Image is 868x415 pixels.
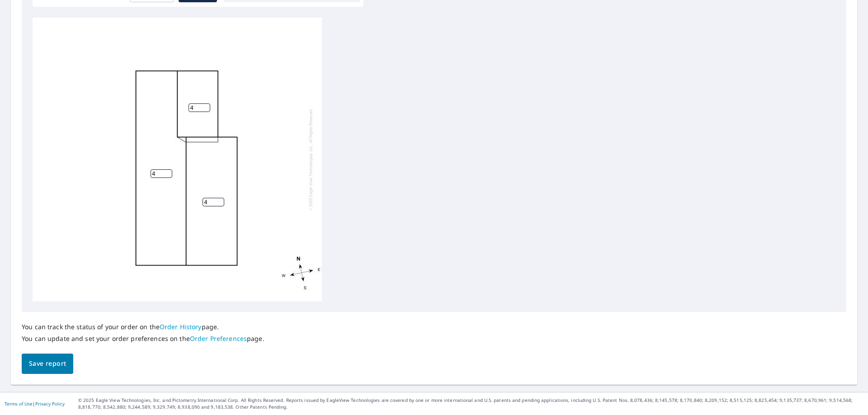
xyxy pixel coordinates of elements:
[29,358,66,369] span: Save report
[22,335,264,343] p: You can update and set your order preferences on the page.
[5,401,33,407] a: Terms of Use
[22,354,73,374] button: Save report
[5,401,65,406] p: |
[190,334,247,343] a: Order Preferences
[78,397,863,410] p: © 2025 Eagle View Technologies, Inc. and Pictometry International Corp. All Rights Reserved. Repo...
[35,401,65,407] a: Privacy Policy
[160,322,202,331] a: Order History
[22,323,264,331] p: You can track the status of your order on the page.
